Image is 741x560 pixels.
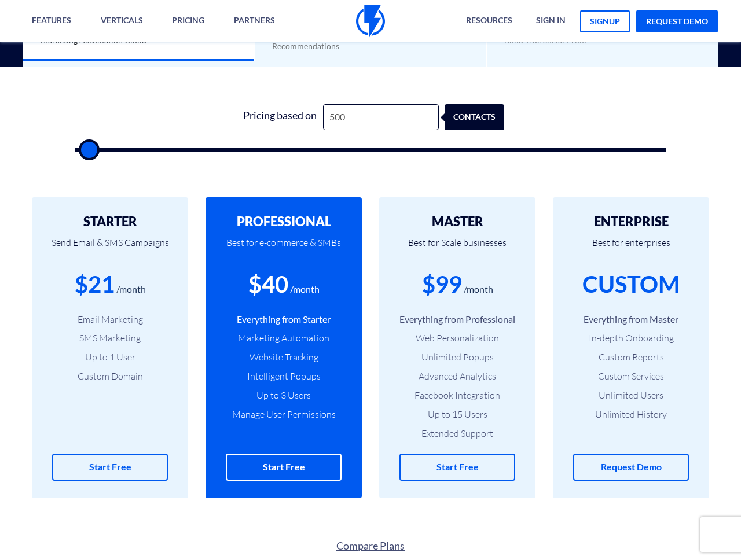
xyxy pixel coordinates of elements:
[397,215,518,229] h2: MASTER
[223,408,344,421] li: Manage User Permissions
[52,454,168,481] a: Start Free
[248,268,288,301] div: $40
[464,283,493,296] div: /month
[397,427,518,440] li: Extended Support
[223,229,344,268] p: Best for e-commerce & SMBs
[570,331,692,345] li: In-depth Onboarding
[582,268,680,301] div: CUSTOM
[580,10,630,32] a: signup
[397,229,518,268] p: Best for Scale businesses
[223,370,344,383] li: Intelligent Popups
[399,454,515,481] a: Start Free
[397,389,518,402] li: Facebook Integration
[49,313,171,326] li: Email Marketing
[397,408,518,421] li: Up to 15 Users
[49,215,171,229] h2: STARTER
[570,215,692,229] h2: ENTERPRISE
[223,351,344,364] li: Website Tracking
[570,408,692,421] li: Unlimited History
[397,313,518,326] li: Everything from Professional
[223,313,344,326] li: Everything from Starter
[236,104,323,130] div: Pricing based on
[49,370,171,383] li: Custom Domain
[573,454,689,481] a: Request Demo
[116,283,146,296] div: /month
[636,10,718,32] a: request demo
[570,313,692,326] li: Everything from Master
[49,229,171,268] p: Send Email & SMS Campaigns
[226,454,342,481] a: Start Free
[397,331,518,345] li: Web Personalization
[223,389,344,402] li: Up to 3 Users
[223,331,344,345] li: Marketing Automation
[570,370,692,383] li: Custom Services
[223,215,344,229] h2: PROFESSIONAL
[570,229,692,268] p: Best for enterprises
[570,351,692,364] li: Custom Reports
[75,268,115,301] div: $21
[422,268,462,301] div: $99
[49,351,171,364] li: Up to 1 User
[397,370,518,383] li: Advanced Analytics
[397,351,518,364] li: Unlimited Popups
[290,283,320,296] div: /month
[570,389,692,402] li: Unlimited Users
[452,104,511,130] div: contacts
[49,331,171,345] li: SMS Marketing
